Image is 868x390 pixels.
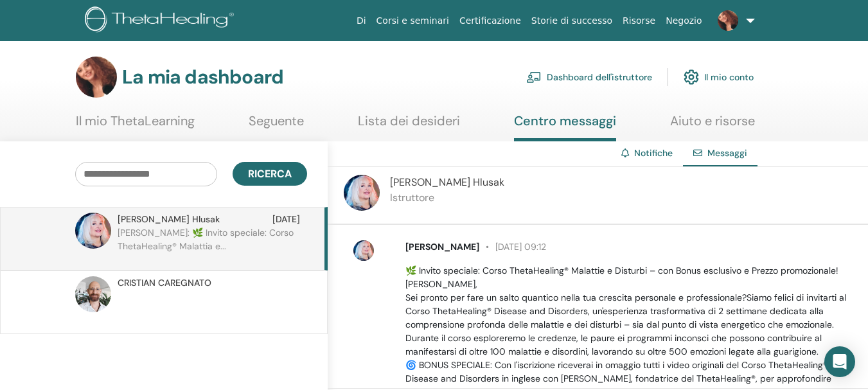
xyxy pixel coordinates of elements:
[76,57,117,98] img: default.jpg
[353,240,374,261] img: default.jpg
[85,6,238,35] img: logo.png
[272,213,300,225] font: [DATE]
[376,15,449,26] font: Corsi e seminari
[684,63,754,91] a: Il mio conto
[526,9,617,33] a: Storie di successo
[158,277,211,288] font: CAREGNATO
[76,112,195,129] font: Il mio ThetaLearning
[707,147,747,159] font: Messaggi
[118,277,155,288] font: CRISTIAN
[514,112,616,129] font: Centro messaggi
[459,15,521,26] font: Certificazione
[531,15,612,26] font: Storie di successo
[76,113,195,138] a: Il mio ThetaLearning
[390,175,470,189] font: [PERSON_NAME]
[718,10,738,31] img: default.jpg
[684,66,699,88] img: cog.svg
[75,213,111,249] img: default.jpg
[454,9,526,33] a: Certificazione
[249,113,304,138] a: Seguente
[617,9,660,33] a: Risorse
[495,241,546,253] font: [DATE] 09:12
[704,72,754,84] font: Il mio conto
[122,64,283,89] font: La mia dashboard
[371,9,454,33] a: Corsi e seminari
[526,71,542,83] img: chalkboard-teacher.svg
[634,147,673,159] a: Notifiche
[357,15,366,26] font: Di
[358,113,460,138] a: Lista dei desideri
[344,175,380,211] img: default.jpg
[670,112,755,129] font: Aiuto e risorse
[248,167,292,181] font: Ricerca
[405,292,747,303] font: Sei pronto per fare un salto quantico nella tua crescita personale e professionale?
[405,292,846,330] font: Siamo felici di invitarti al Corso ThetaHealing® Disease and Disorders, un'esperienza trasformati...
[405,332,822,357] font: Durante il corso esploreremo le credenze, le paure ei programmi inconsci che possono contribuire ...
[118,227,294,252] font: [PERSON_NAME]: 🌿 Invito speciale: Corso ThetaHealing® Malattia e...
[405,241,479,253] font: [PERSON_NAME]
[405,265,838,276] font: 🌿 Invito speciale: Corso ThetaHealing® Malattie e Disturbi – con Bonus esclusivo e Prezzo promozi...
[390,191,434,204] font: Istruttore
[75,276,111,312] img: default.jpg
[824,346,855,377] div: Open Intercom Messenger
[358,112,460,129] font: Lista dei desideri
[351,9,371,33] a: Di
[666,15,702,26] font: Negozio
[670,113,755,138] a: Aiuto e risorse
[547,72,652,84] font: Dashboard dell'istruttore
[660,9,707,33] a: Negozio
[405,278,477,290] font: [PERSON_NAME],
[623,15,655,26] font: Risorse
[473,175,504,189] font: Hlusak
[526,63,652,91] a: Dashboard dell'istruttore
[514,113,616,141] a: Centro messaggi
[118,213,190,225] font: [PERSON_NAME]
[192,213,220,225] font: Hlusak
[249,112,304,129] font: Seguente
[233,162,307,186] button: Ricerca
